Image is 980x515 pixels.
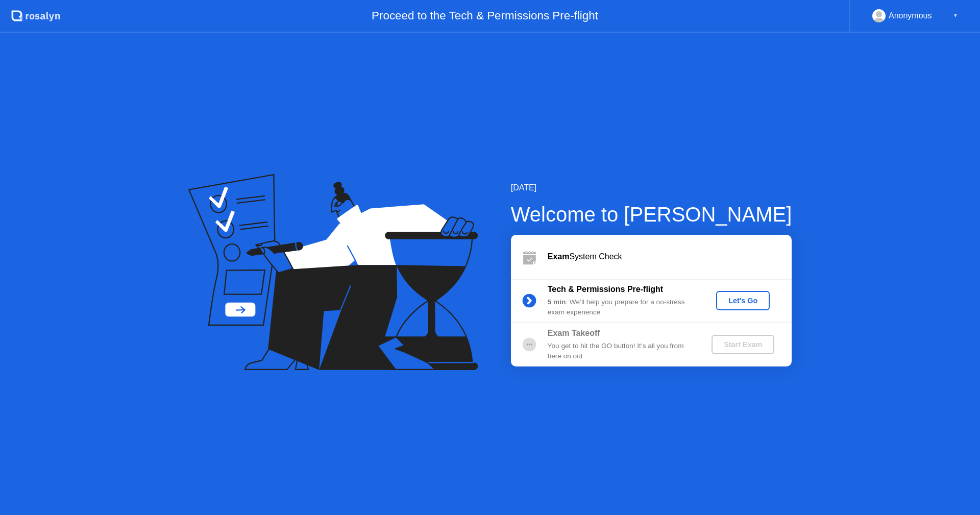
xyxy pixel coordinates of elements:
div: : We’ll help you prepare for a no-stress exam experience [548,297,695,318]
button: Let's Go [716,291,770,310]
div: Start Exam [716,340,770,349]
div: Let's Go [720,297,766,305]
div: System Check [548,251,792,263]
b: Tech & Permissions Pre-flight [548,285,663,293]
div: You get to hit the GO button! It’s all you from here on out [548,341,695,362]
div: ▼ [953,9,958,22]
button: Start Exam [712,335,774,354]
div: [DATE] [511,182,792,194]
b: 5 min [548,298,566,306]
div: Anonymous [889,9,932,22]
div: Welcome to [PERSON_NAME] [511,199,792,230]
b: Exam Takeoff [548,329,600,337]
b: Exam [548,252,570,261]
